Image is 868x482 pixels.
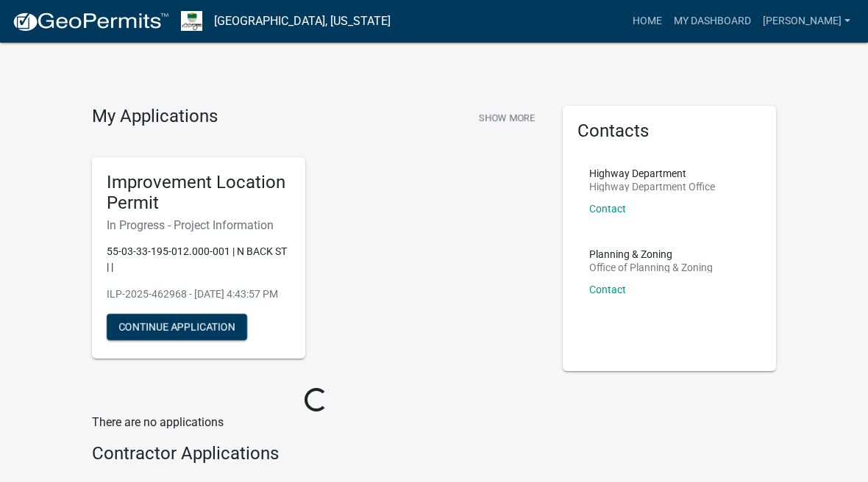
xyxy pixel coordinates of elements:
[107,218,291,232] h6: In Progress - Project Information
[107,244,291,275] p: 55-03-33-195-012.000-001 | N BACK ST | |
[589,181,715,192] p: Highway Department Office
[589,284,626,295] a: Contact
[107,287,291,302] p: ILP-2025-462968 - [DATE] 4:43:57 PM
[589,262,713,273] p: Office of Planning & Zoning
[668,7,757,35] a: My Dashboard
[577,120,761,142] h5: Contacts
[214,9,391,34] a: [GEOGRAPHIC_DATA], [US_STATE]
[589,168,715,179] p: Highway Department
[589,203,626,215] a: Contact
[92,106,218,128] h4: My Applications
[757,7,856,35] a: [PERSON_NAME]
[107,172,291,215] h5: Improvement Location Permit
[92,443,541,470] wm-workflow-list-section: Contractor Applications
[181,11,202,31] img: Morgan County, Indiana
[473,106,541,130] button: Show More
[92,414,541,431] p: There are no applications
[107,314,247,340] button: Continue Application
[589,249,713,259] p: Planning & Zoning
[627,7,668,35] a: Home
[92,443,541,464] h4: Contractor Applications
